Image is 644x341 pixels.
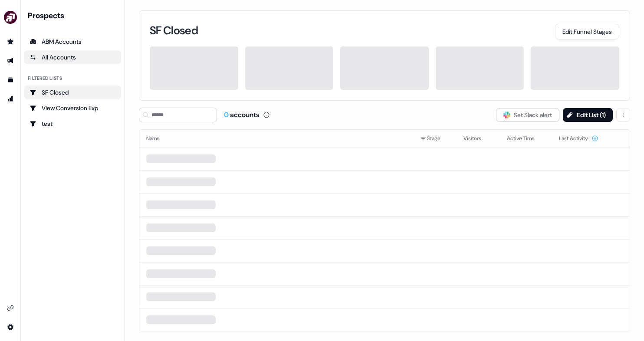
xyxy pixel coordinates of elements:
button: Edit Funnel Stages [555,24,619,39]
a: Go to test [24,117,121,131]
a: Go to View Conversion Exp [24,101,121,115]
a: Go to integrations [3,301,17,315]
th: Name [139,130,413,147]
div: Filtered lists [28,75,62,82]
div: accounts [224,110,260,120]
div: SF Closed [30,88,116,97]
a: Go to integrations [3,320,17,334]
div: test [30,119,116,128]
h3: SF Closed [150,25,198,36]
a: Go to SF Closed [24,85,121,99]
button: Set Slack alert [496,108,559,122]
span: 0 [224,110,230,119]
div: View Conversion Exp [30,104,116,112]
div: Stage [420,134,450,143]
button: Active Time [507,131,545,146]
div: Prospects [28,10,121,21]
a: All accounts [24,50,121,64]
a: Go to prospects [3,35,17,49]
a: Go to templates [3,73,17,87]
button: Edit List (1) [563,108,613,122]
a: Go to outbound experience [3,54,17,68]
div: All Accounts [30,53,116,62]
button: Visitors [463,131,492,146]
a: Go to attribution [3,92,17,106]
button: Last Activity [559,131,598,146]
div: ABM Accounts [30,37,116,46]
a: ABM Accounts [24,35,121,49]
